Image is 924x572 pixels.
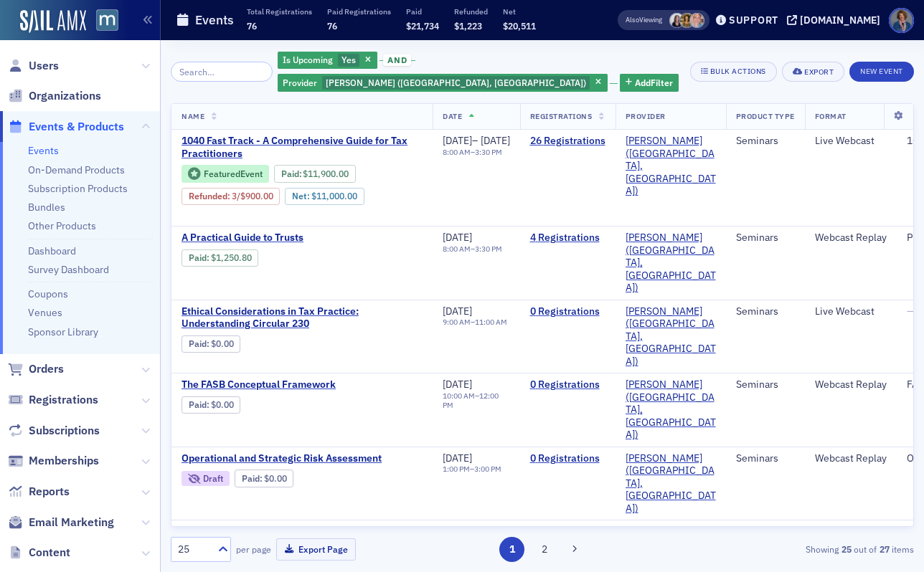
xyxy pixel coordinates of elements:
[443,464,470,474] time: 1:00 PM
[276,538,356,561] button: Export Page
[626,305,716,368] span: Werner-Rocca (Flourtown, PA)
[443,148,510,157] div: –
[443,147,471,157] time: 8:00 AM
[181,232,423,244] a: A Practical Guide to Trusts
[28,182,128,195] a: Subscription Products
[29,423,100,439] span: Subscriptions
[181,525,423,550] span: Metrics Which Every CFO, Controller and CPA Advisor Should Know
[181,135,423,160] span: 1040 Fast Track - A Comprehensive Guide for Tax Practitioners
[530,525,605,538] a: 0 Registrations
[443,231,472,244] span: [DATE]
[626,135,716,198] a: [PERSON_NAME] ([GEOGRAPHIC_DATA], [GEOGRAPHIC_DATA])
[341,54,356,65] span: Yes
[626,378,716,442] span: Werner-Rocca (Flourtown, PA)
[530,135,605,148] a: 26 Registrations
[689,13,704,28] span: Dee Sullivan
[626,15,639,24] div: Also
[189,399,211,410] span: :
[274,165,356,182] div: Paid: 35 - $1190000
[326,77,586,88] span: [PERSON_NAME] ([GEOGRAPHIC_DATA], [GEOGRAPHIC_DATA])
[264,473,287,484] span: $0.00
[736,525,795,538] div: Seminars
[235,469,293,487] div: Paid: 0 - $0
[406,6,439,16] p: Paid
[8,392,98,408] a: Registrations
[787,15,885,25] button: [DOMAIN_NAME]
[815,232,887,244] div: Webcast Replay
[203,475,223,482] div: Draft
[20,10,86,33] img: SailAMX
[626,232,716,295] span: Werner-Rocca (Flourtown, PA)
[181,111,204,121] span: Name
[247,20,257,32] span: 76
[28,263,109,276] a: Survey Dashboard
[189,252,207,263] a: Paid
[620,74,679,92] button: AddFilter
[443,391,475,401] time: 10:00 AM
[181,378,423,391] span: The FASB Conceptual Framework
[804,68,834,76] div: Export
[181,188,280,205] div: Refunded: 35 - $1190000
[454,6,488,16] p: Refunded
[443,318,507,327] div: –
[8,484,70,500] a: Reports
[626,452,716,515] span: Werner-Rocca (Flourtown, PA)
[327,20,337,32] span: 76
[181,249,258,267] div: Paid: 5 - $125080
[736,111,795,121] span: Product Type
[503,20,536,32] span: $20,511
[383,54,411,66] span: and
[443,378,472,391] span: [DATE]
[28,325,98,338] a: Sponsor Library
[189,191,227,201] a: Refunded
[281,168,299,179] a: Paid
[8,515,114,530] a: Email Marketing
[454,20,482,32] span: $1,223
[907,305,915,318] span: —
[28,201,65,214] a: Bundles
[532,537,557,562] button: 2
[406,20,439,32] span: $21,734
[29,392,98,408] span: Registrations
[679,13,694,28] span: Laura Swann
[29,119,124,135] span: Events & Products
[8,119,124,135] a: Events & Products
[242,473,260,484] a: Paid
[626,305,716,368] a: [PERSON_NAME] ([GEOGRAPHIC_DATA], [GEOGRAPHIC_DATA])
[327,6,391,16] p: Paid Registrations
[292,191,311,201] span: Net :
[189,399,207,410] a: Paid
[443,134,472,147] span: [DATE]
[443,391,499,410] time: 12:00 PM
[86,9,118,34] a: View Homepage
[28,287,68,300] a: Coupons
[815,135,887,148] div: Live Webcast
[204,170,263,178] div: Featured Event
[474,464,501,474] time: 3:00 PM
[736,452,795,465] div: Seminars
[669,13,684,28] span: Kelly Brown
[29,361,64,377] span: Orders
[443,244,471,254] time: 8:00 AM
[29,58,59,74] span: Users
[28,219,96,232] a: Other Products
[530,452,605,465] a: 0 Registrations
[236,543,271,556] label: per page
[181,335,240,353] div: Paid: 0 - $0
[736,305,795,318] div: Seminars
[96,9,118,32] img: SailAMX
[475,147,502,157] time: 3:30 PM
[475,244,502,254] time: 3:30 PM
[503,6,536,16] p: Net
[8,361,64,377] a: Orders
[8,453,99,469] a: Memberships
[285,188,364,205] div: Net: $1100000
[815,378,887,391] div: Webcast Replay
[242,473,264,484] span: :
[181,305,423,330] a: Ethical Considerations in Tax Practice: Understanding Circular 230
[626,15,662,25] span: Viewing
[889,8,914,33] span: Profile
[379,54,415,66] button: and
